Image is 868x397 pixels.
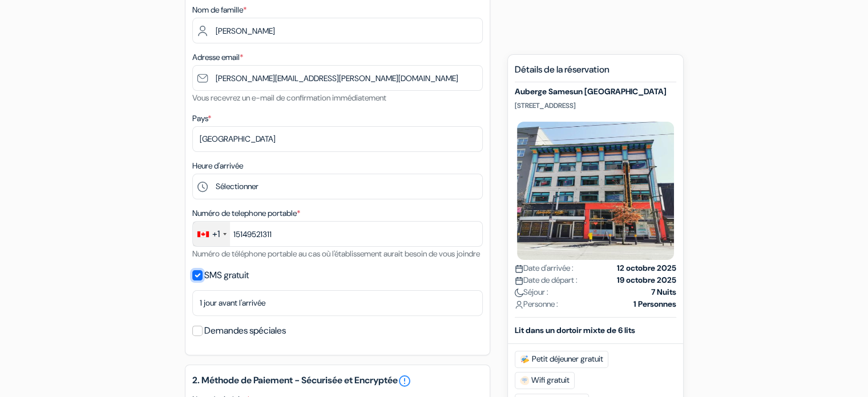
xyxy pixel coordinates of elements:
[398,374,411,388] a: error_outline
[520,355,530,364] img: free_breakfast.svg
[192,160,243,172] label: Heure d'arrivée
[515,101,676,110] p: [STREET_ADDRESS]
[520,376,529,385] img: free_wifi.svg
[515,286,548,298] span: Séjour :
[515,300,523,309] img: user_icon.svg
[515,372,575,389] span: Wifi gratuit
[515,87,676,97] h5: Auberge Samesun [GEOGRAPHIC_DATA]
[192,51,243,63] label: Adresse email
[204,323,286,339] label: Demandes spéciales
[515,351,608,368] span: Petit déjeuner gratuit
[192,18,483,43] input: Entrer le nom de famille
[192,93,386,103] small: Vous recevrez un e-mail de confirmation immédiatement
[515,288,523,297] img: moon.svg
[651,286,676,298] strong: 7 Nuits
[192,4,247,16] label: Nom de famille
[192,113,211,125] label: Pays
[204,267,249,283] label: SMS gratuit
[633,298,676,310] strong: 1 Personnes
[617,274,676,286] strong: 19 octobre 2025
[515,325,635,335] b: Lit dans un dortoir mixte de 6 lits
[515,276,523,285] img: calendar.svg
[515,298,558,310] span: Personne :
[212,227,220,241] div: +1
[515,274,578,286] span: Date de départ :
[192,374,483,388] h5: 2. Méthode de Paiement - Sécurisée et Encryptée
[193,222,230,246] div: Canada: +1
[192,65,483,91] input: Entrer adresse e-mail
[515,64,676,82] h5: Détails de la réservation
[192,207,300,219] label: Numéro de telephone portable
[192,248,480,259] small: Numéro de téléphone portable au cas où l'établissement aurait besoin de vous joindre
[192,221,483,247] input: 506-234-5678
[515,262,574,274] span: Date d'arrivée :
[617,262,676,274] strong: 12 octobre 2025
[515,264,523,273] img: calendar.svg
